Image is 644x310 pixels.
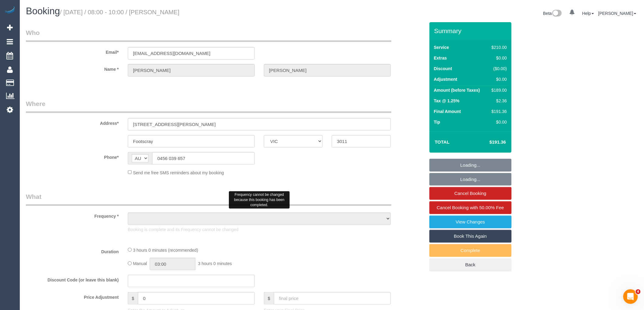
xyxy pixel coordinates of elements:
[4,6,16,15] img: Automaid Logo
[332,135,390,148] input: Post Code*
[489,87,507,93] div: $189.00
[429,216,512,228] a: View Changes
[434,98,460,104] label: Tax @ 1.25%
[198,261,232,266] span: 3 hours 0 minutes
[623,289,638,304] iframe: Intercom live chat
[128,135,255,148] input: Suburb*
[489,44,507,50] div: $210.00
[128,47,255,60] input: Email*
[429,258,512,271] a: Back
[598,11,636,16] a: [PERSON_NAME]
[21,118,123,126] label: Address*
[21,275,123,283] label: Discount Code (or leave this blank)
[471,140,506,145] h4: $191.36
[429,187,512,200] a: Cancel Booking
[229,191,290,209] div: Frequency cannot be changed because this booking has been completed.
[26,28,391,42] legend: Who
[435,139,450,145] strong: Total
[274,292,391,305] input: final price
[264,292,274,305] span: $
[489,119,507,125] div: $0.00
[434,44,449,50] label: Service
[133,170,224,175] span: Send me free SMS reminders about my booking
[429,230,512,243] a: Book This Again
[21,47,123,55] label: Email*
[434,108,461,114] label: Final Amount
[434,76,457,82] label: Adjustment
[429,201,512,214] a: Cancel Booking with 50.00% Fee
[152,152,255,165] input: Phone*
[636,289,641,294] span: 4
[264,64,391,77] input: Last Name*
[434,27,509,34] h3: Summary
[133,261,147,266] span: Manual
[21,247,123,255] label: Duration
[543,11,562,16] a: Beta
[26,6,60,16] span: Booking
[26,99,391,113] legend: Where
[552,10,562,18] img: New interface
[434,119,440,125] label: Tip
[21,292,123,300] label: Price Adjustment
[434,66,452,72] label: Discount
[21,64,123,72] label: Name *
[489,98,507,104] div: $2.36
[60,9,180,15] small: / [DATE] / 08:00 - 10:00 / [PERSON_NAME]
[128,227,391,233] p: Booking is complete and its Frequency cannot be changed
[434,55,447,61] label: Extras
[489,76,507,82] div: $0.00
[26,192,391,206] legend: What
[21,152,123,160] label: Phone*
[489,108,507,114] div: $191.36
[128,64,255,77] input: First Name*
[128,292,138,305] span: $
[582,11,594,16] a: Help
[133,248,198,253] span: 3 hours 0 minutes (recommended)
[489,66,507,72] div: ($0.00)
[489,55,507,61] div: $0.00
[437,205,504,210] span: Cancel Booking with 50.00% Fee
[21,211,123,219] label: Frequency *
[434,87,480,93] label: Amount (before Taxes)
